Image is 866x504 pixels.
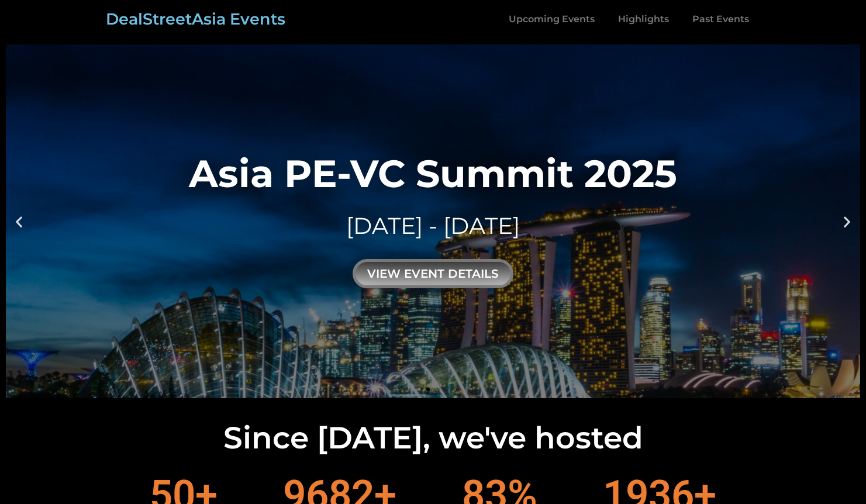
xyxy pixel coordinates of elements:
h2: Since [DATE], we've hosted [6,423,860,453]
span: Go to slide 1 [426,388,430,391]
a: Highlights [606,6,681,33]
span: Go to slide 2 [437,388,440,391]
div: Next slide [840,214,854,229]
a: Upcoming Events [497,6,606,33]
div: Previous slide [12,214,26,229]
a: Asia PE-VC Summit 2025[DATE] - [DATE]view event details [6,44,860,398]
div: view event details [353,259,513,288]
a: DealStreetAsia Events [106,9,285,29]
div: Asia PE-VC Summit 2025 [189,154,677,192]
div: [DATE] - [DATE] [189,210,677,242]
a: Past Events [681,6,761,33]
